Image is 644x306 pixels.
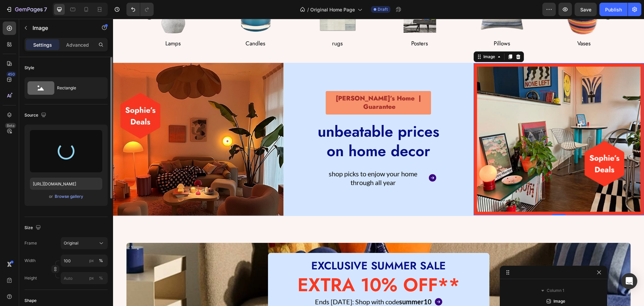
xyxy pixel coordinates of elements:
[24,298,37,304] div: Shape
[214,76,316,92] p: [PERSON_NAME]’s Home | Guarantee
[97,257,105,265] button: px
[307,6,309,13] span: /
[89,258,94,264] div: px
[369,35,383,41] div: Image
[55,193,83,200] div: Browse gallery
[310,6,355,13] span: Original Home Page
[24,65,34,71] div: Style
[24,223,42,232] div: Size
[381,20,397,29] a: Pillows
[44,5,47,13] p: 7
[88,257,96,265] button: %
[33,24,90,32] p: Image
[49,192,53,201] span: or
[57,80,98,96] div: Rectangle
[24,275,37,281] label: Height
[547,287,564,294] span: Column 1
[160,239,371,255] h2: EXCLUSIVE SUMMER SALE
[113,19,644,306] iframe: Design area
[207,150,313,168] p: shop picks to enjow your home through all year
[126,3,154,16] div: Undo/Redo
[61,255,108,267] input: px%
[580,7,591,12] span: Save
[132,20,152,29] a: Candles
[464,20,478,29] a: Vases
[99,258,103,264] div: %
[378,6,388,12] span: Draft
[202,278,319,287] p: Ends [DATE]: Shop with code
[61,272,108,284] input: px%
[66,41,89,48] p: Advanced
[24,258,36,264] label: Width
[575,3,597,16] button: Save
[621,273,637,289] div: Open Intercom Messenger
[33,41,52,48] p: Settings
[219,20,230,29] a: rugs
[5,123,16,128] div: Beta
[88,274,96,282] button: %
[54,193,84,200] button: Browse gallery
[298,20,315,29] a: Posters
[64,240,78,246] span: Original
[99,275,103,281] div: %
[61,237,108,249] button: Original
[160,256,371,276] h2: EXTRA 10% OFF**
[6,72,16,77] div: 450
[30,178,102,190] input: https://example.com/image.jpg
[24,111,48,120] div: Source
[97,274,105,282] button: px
[599,3,628,16] button: Publish
[3,3,50,16] button: 7
[198,102,332,143] h2: unbeatable prices on home decor
[605,6,622,13] div: Publish
[24,240,37,246] label: Frame
[553,298,565,305] span: Image
[286,279,319,287] strong: summer10
[361,44,531,196] img: gempages_580094193100129028-6010468b-3665-40ea-a045-02dd3073126c.png
[89,275,94,281] div: px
